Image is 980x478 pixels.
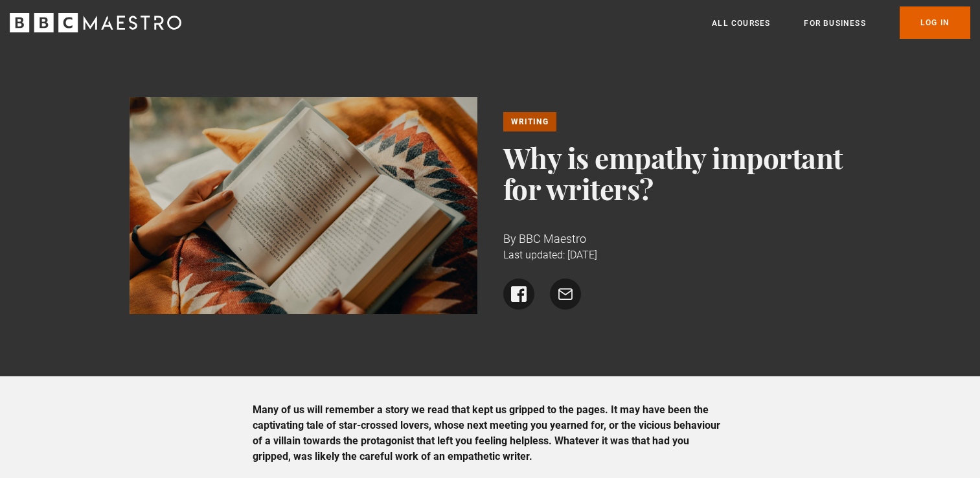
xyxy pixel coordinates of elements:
time: Last updated: [DATE] [503,249,597,261]
a: For business [804,17,865,30]
img: reading a book [130,97,477,314]
svg: BBC Maestro [10,13,181,32]
a: All Courses [712,17,770,30]
a: Writing [503,112,556,131]
nav: Primary [712,6,970,39]
span: BBC Maestro [519,232,586,245]
strong: Many of us will remember a story we read that kept us gripped to the pages. It may have been the ... [253,404,720,462]
h1: Why is empathy important for writers? [503,142,851,204]
a: Log In [900,6,970,39]
span: By [503,232,516,245]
